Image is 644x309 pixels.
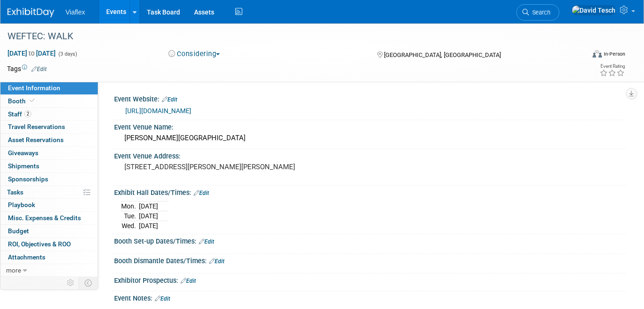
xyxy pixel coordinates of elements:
[121,211,139,221] td: Tue.
[0,147,98,159] a: Giveaways
[0,160,98,172] a: Shipments
[121,221,139,231] td: Wed.
[121,131,618,145] div: [PERSON_NAME][GEOGRAPHIC_DATA]
[529,9,550,16] span: Search
[0,238,98,251] a: ROI, Objectives & ROO
[114,92,625,104] div: Event Website:
[114,120,625,132] div: Event Venue Name:
[181,278,196,284] a: Edit
[8,201,35,208] span: Playbook
[0,225,98,237] a: Budget
[0,134,98,146] a: Asset Reservations
[8,123,65,130] span: Travel Reservations
[30,98,35,103] i: Booth reservation complete
[114,273,625,286] div: Exhibitor Prospectus:
[24,110,31,117] span: 2
[0,95,98,108] a: Booth
[8,149,38,157] span: Giveaways
[8,162,39,170] span: Shipments
[8,175,48,183] span: Sponsorships
[8,227,29,235] span: Budget
[0,173,98,186] a: Sponsorships
[63,277,79,289] td: Personalize Event Tab Strip
[7,8,54,17] img: ExhibitDay
[7,49,56,57] span: [DATE] [DATE]
[8,136,64,144] span: Asset Reservations
[384,51,501,58] span: [GEOGRAPHIC_DATA], [GEOGRAPHIC_DATA]
[0,251,98,264] a: Attachments
[7,188,23,196] span: Tasks
[79,277,98,289] td: Toggle Event Tabs
[165,49,224,59] button: Considering
[516,4,559,21] a: Search
[114,254,625,266] div: Booth Dismantle Dates/Times:
[194,190,209,196] a: Edit
[27,50,36,57] span: to
[0,121,98,133] a: Travel Reservations
[199,238,214,245] a: Edit
[0,199,98,211] a: Playbook
[65,8,85,16] span: Viaflex
[0,186,98,199] a: Tasks
[0,212,98,224] a: Misc. Expenses & Credits
[31,66,47,72] a: Edit
[209,258,224,265] a: Edit
[114,291,625,303] div: Event Notes:
[121,201,139,211] td: Mon.
[139,221,158,231] td: [DATE]
[155,295,170,302] a: Edit
[572,5,616,15] img: David Tesch
[6,266,21,274] span: more
[0,82,98,94] a: Event Information
[8,253,45,261] span: Attachments
[139,211,158,221] td: [DATE]
[8,214,81,222] span: Misc. Expenses & Credits
[600,64,625,69] div: Event Rating
[7,64,47,73] td: Tags
[534,49,625,63] div: Event Format
[0,108,98,121] a: Staff2
[8,240,71,248] span: ROI, Objectives & ROO
[139,201,158,211] td: [DATE]
[603,50,625,57] div: In-Person
[114,234,625,246] div: Booth Set-up Dates/Times:
[58,51,77,57] span: (3 days)
[8,97,36,105] span: Booth
[8,84,60,92] span: Event Information
[162,96,177,103] a: Edit
[124,163,317,171] pre: [STREET_ADDRESS][PERSON_NAME][PERSON_NAME]
[8,110,31,118] span: Staff
[114,149,625,161] div: Event Venue Address:
[0,264,98,277] a: more
[114,186,625,198] div: Exhibit Hall Dates/Times:
[593,50,602,57] img: Format-Inperson.png
[125,107,191,115] a: [URL][DOMAIN_NAME]
[4,28,572,45] div: WEFTEC: WALK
